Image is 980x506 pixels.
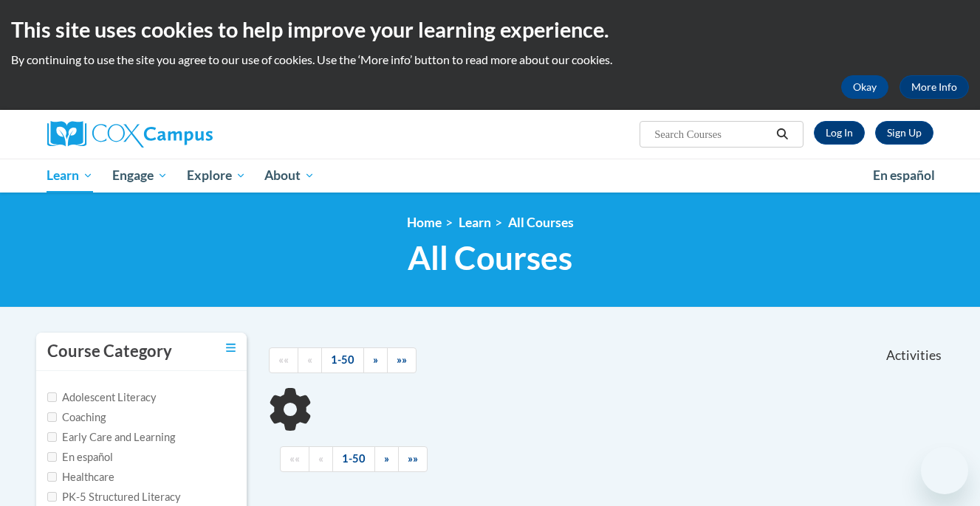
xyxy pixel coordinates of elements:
span: »» [397,353,407,366]
a: More Info [900,75,969,99]
input: Checkbox for Options [47,432,57,442]
input: Checkbox for Options [47,392,57,402]
span: »» [408,452,418,465]
span: Engage [112,167,168,184]
a: Next [374,446,399,472]
span: Learn [47,167,93,184]
label: Healthcare [47,469,114,485]
h3: Course Category [47,340,172,363]
span: About [264,167,315,184]
h2: This site uses cookies to help improve your learning experience. [11,15,969,44]
a: Cox Campus [47,121,328,148]
a: About [255,159,324,193]
a: Explore [177,159,256,193]
input: Checkbox for Options [47,492,57,502]
a: End [387,347,417,373]
label: PK-5 Structured Literacy [47,489,181,505]
a: Next [363,347,388,373]
label: Adolescent Literacy [47,389,157,406]
iframe: Button to launch messaging window [921,447,968,494]
input: Checkbox for Options [47,472,57,482]
span: « [318,452,323,465]
a: 1-50 [332,446,375,472]
a: Previous [309,446,333,472]
a: Engage [103,159,177,193]
a: Begining [280,446,309,472]
span: « [307,353,312,366]
span: «« [278,353,289,366]
label: En español [47,449,113,465]
a: Register [875,121,933,145]
img: Cox Campus [47,121,213,148]
input: Search Courses [653,125,771,143]
label: Coaching [47,409,106,426]
span: Explore [187,167,246,184]
label: Early Care and Learning [47,429,175,446]
p: By continuing to use the site you agree to our use of cookies. Use the ‘More info’ button to read... [11,52,969,68]
span: Activities [886,347,942,364]
button: Okay [841,75,888,99]
span: All Courses [408,238,572,277]
a: Home [407,215,442,230]
a: En español [863,160,945,191]
button: Search [771,125,793,143]
span: » [384,452,389,465]
a: All Courses [508,215,574,230]
a: Learn [38,159,103,193]
a: Begining [269,347,298,373]
span: «« [289,452,300,465]
input: Checkbox for Options [47,412,57,422]
a: Log In [814,121,865,145]
a: Previous [298,347,322,373]
span: » [373,353,378,366]
a: 1-50 [321,347,364,373]
div: Main menu [25,159,956,193]
a: End [398,446,428,472]
input: Checkbox for Options [47,452,57,462]
a: Learn [459,215,491,230]
a: Toggle collapse [226,340,236,356]
span: En español [873,167,935,183]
